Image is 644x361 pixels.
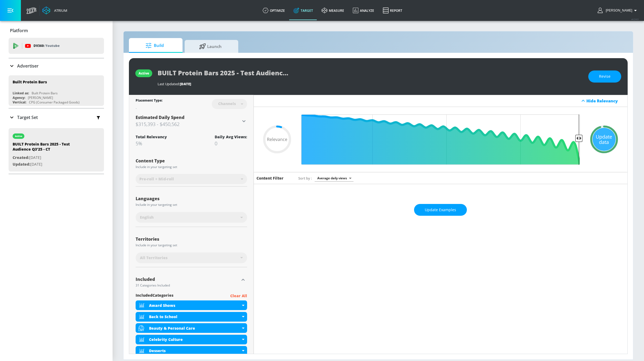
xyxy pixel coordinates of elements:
[139,71,149,76] div: active
[10,28,28,34] p: Platform
[136,140,167,147] div: 5%
[136,114,184,120] span: Estimated Daily Spend
[289,1,317,20] a: Target
[267,137,287,142] span: Relevance
[256,176,284,181] h6: Content Filter
[136,277,239,281] div: Included
[378,1,407,20] a: Report
[149,337,241,342] div: Celebrity Culture
[136,203,247,206] div: Include in your targeting set
[136,196,247,201] div: Languages
[136,300,247,310] div: Award Shows
[28,95,53,100] div: [PERSON_NAME]
[588,70,621,83] button: Revise
[13,161,88,168] p: [DATE]
[140,215,154,220] span: English
[13,154,88,161] p: [DATE]
[299,114,583,165] input: Final Threshold
[29,100,80,105] div: CPG (Consumer Packaged Goods)
[32,91,58,95] div: Built Protein Bars
[13,95,25,100] div: Agency:
[17,63,39,69] p: Advertiser
[631,18,639,21] span: v 4.24.0
[9,23,104,38] div: Platform
[425,207,456,213] span: Update Examples
[348,1,378,20] a: Analyze
[258,1,289,20] a: optimize
[134,39,175,52] span: Build
[593,128,616,151] div: Update data
[13,79,47,84] div: Built Protein Bars
[136,98,162,104] div: Placement Type:
[180,81,191,86] span: [DATE]
[9,128,104,172] div: activeBUILT Protein Bars 2025 - Test Audience Q3'25 - CTCreated:[DATE]Updated:[DATE]
[9,38,104,54] div: DV360: Youtube
[317,1,348,20] a: measure
[9,109,104,126] div: Target Set
[17,114,38,120] p: Target Set
[136,159,247,163] div: Content Type
[136,134,167,139] div: Total Relevancy
[13,100,26,105] div: Vertical:
[139,176,174,182] span: Pre-roll + Mid-roll
[136,244,247,247] div: Include in your targeting set
[149,314,241,319] div: Back to School
[149,348,241,353] div: Desserts
[190,40,231,53] span: Launch
[136,312,247,322] div: Back to School
[13,155,29,160] span: Created:
[52,8,67,13] div: Atrium
[215,101,239,106] div: Channels
[136,114,247,128] div: Estimated Daily Spend$315,393 - $450,562
[9,75,104,106] div: Built Protein BarsLinked as:Built Protein BarsAgency:[PERSON_NAME]Vertical:CPG (Consumer Packaged...
[136,165,247,169] div: Include in your targeting set
[215,140,247,147] div: 0
[136,237,247,241] div: Territories
[42,6,67,14] a: Atrium
[598,7,639,14] button: [PERSON_NAME]
[13,142,88,154] div: BUILT Protein Bars 2025 - Test Audience Q3'25 - CT
[136,346,247,356] div: Desserts
[9,58,104,73] div: Advertiser
[140,255,167,260] span: All Territories
[254,95,627,107] div: Hide Relevancy
[136,252,247,263] div: All Territories
[13,91,29,95] div: Linked as:
[604,9,632,12] span: login as: shannon.belforti@zefr.com
[45,43,59,49] p: Youtube
[298,176,312,181] span: Sort by
[136,120,241,128] h3: $315,393 - $450,562
[13,162,30,167] span: Updated:
[33,43,59,49] p: DV360:
[315,174,353,182] div: Average daily views
[136,284,239,287] div: 31 Categories Included
[149,326,241,331] div: Beauty & Personal Care
[149,303,241,308] div: Award Shows
[136,335,247,344] div: Celebrity Culture
[414,204,467,216] button: Update Examples
[230,293,247,299] p: Clear All
[136,293,173,299] span: included Categories
[136,212,247,223] div: English
[215,134,247,139] div: Daily Avg Views:
[586,98,624,103] div: Hide Relevancy
[158,81,583,86] div: Last Updated:
[15,135,22,137] div: active
[136,323,247,333] div: Beauty & Personal Care
[599,73,611,80] span: Revise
